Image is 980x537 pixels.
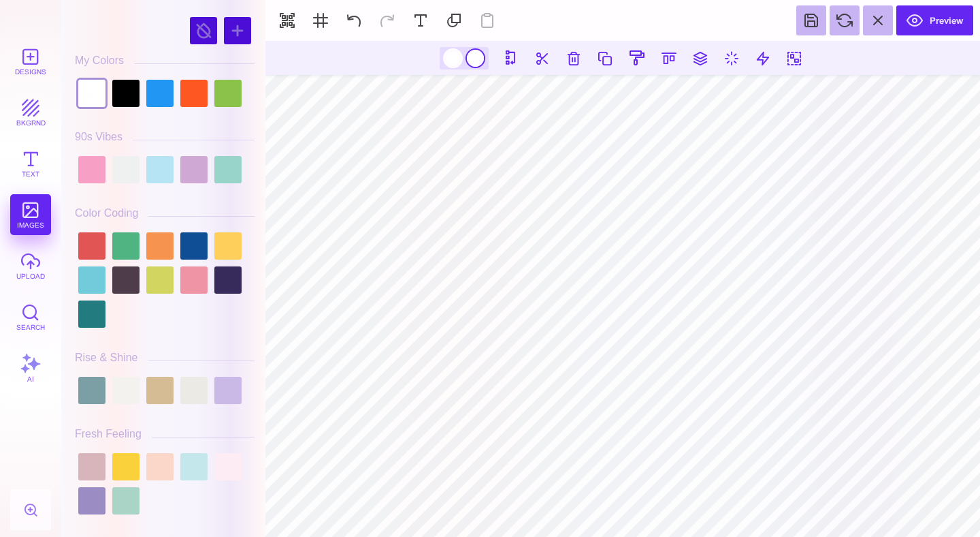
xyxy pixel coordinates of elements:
[75,207,138,219] div: Color Coding
[75,55,124,67] div: My Colors
[10,245,51,286] button: upload
[10,92,51,133] button: bkgrnd
[10,296,51,337] button: Search
[10,143,51,184] button: Text
[896,5,973,35] button: Preview
[75,352,138,364] div: Rise & Shine
[75,131,122,143] div: 90s Vibes
[75,428,142,440] div: Fresh Feeling
[10,348,51,388] button: AI
[10,41,51,82] button: Designs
